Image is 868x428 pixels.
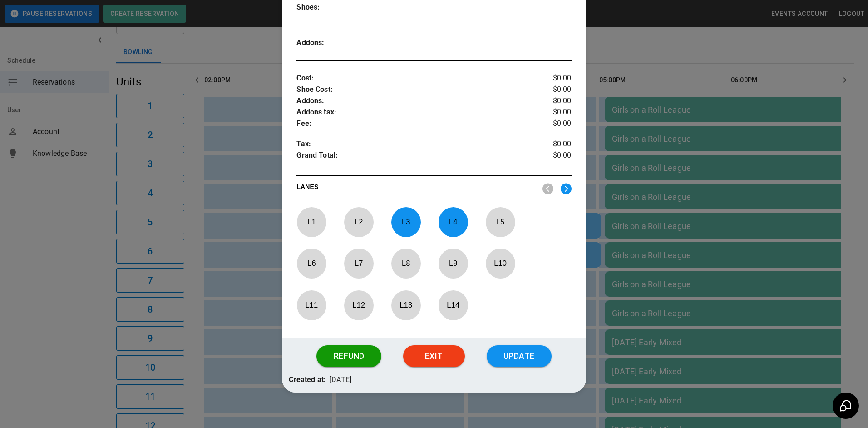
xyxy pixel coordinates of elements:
p: L 10 [485,253,515,274]
p: Grand Total : [296,150,525,164]
p: L 1 [296,211,326,233]
img: nav_left.svg [542,183,553,194]
p: $0.00 [526,107,572,118]
button: Exit [403,345,465,367]
p: Addons tax : [296,107,525,118]
p: LANES [296,182,535,195]
p: L 13 [391,294,421,316]
p: Shoe Cost : [296,84,525,95]
img: right.svg [561,183,572,194]
p: Created at: [289,374,326,386]
p: [DATE] [330,374,351,386]
p: L 7 [344,253,374,274]
p: $0.00 [526,150,572,164]
p: L 12 [344,294,374,316]
p: L 6 [296,253,326,274]
p: Addons : [296,37,365,49]
p: Cost : [296,73,525,84]
p: Fee : [296,118,525,129]
p: $0.00 [526,84,572,95]
p: L 5 [485,211,515,233]
p: Shoes : [296,2,365,13]
button: Update [487,345,552,367]
p: L 8 [391,253,421,274]
p: Tax : [296,139,525,150]
p: $0.00 [526,73,572,84]
p: L 11 [296,294,326,316]
button: Refund [316,345,381,367]
p: L 2 [344,211,374,233]
p: $0.00 [526,118,572,129]
p: L 3 [391,211,421,233]
p: Addons : [296,95,525,107]
p: L 9 [438,253,468,274]
p: $0.00 [526,95,572,107]
p: L 4 [438,211,468,233]
p: $0.00 [526,139,572,150]
p: L 14 [438,294,468,316]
